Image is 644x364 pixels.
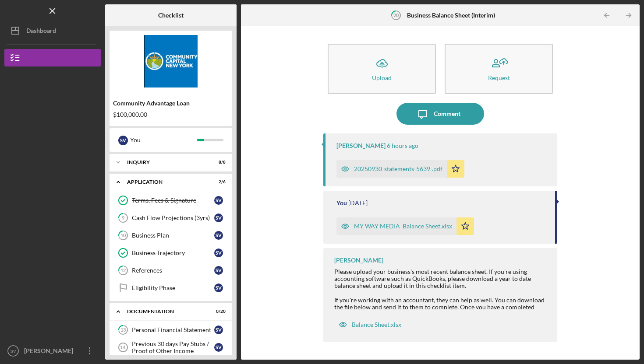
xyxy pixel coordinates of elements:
[22,342,79,362] div: [PERSON_NAME]
[132,197,214,204] div: Terms, Fees & Signature
[118,136,128,145] div: S V
[114,244,228,262] a: Business TrajectorySV
[334,257,383,264] div: [PERSON_NAME]
[132,232,214,239] div: Business Plan
[127,309,204,314] div: Documentation
[214,196,223,205] div: S V
[348,199,368,206] time: 2025-09-25 00:43
[214,325,223,334] div: S V
[127,160,204,165] div: Inquiry
[114,262,228,279] a: 12ReferencesSV
[132,267,214,274] div: References
[114,339,228,356] a: 14Previous 30 days Pay Stubs / Proof of Other IncomeSV
[132,326,214,333] div: Personal Financial Statement
[334,268,548,360] div: Please upload your business's most recent balance sheet. If you're using accounting software such...
[336,160,464,178] button: 20250930-statements-5639-.pdf
[214,248,223,257] div: S V
[336,199,347,206] div: You
[127,179,204,185] div: Application
[114,227,228,244] a: 10Business PlanSV
[445,44,553,94] button: Request
[336,217,474,235] button: MY WAY MEDIA_Balance Sheet.xlsx
[4,22,101,39] button: Dashboard
[214,343,223,352] div: S V
[120,345,126,350] tspan: 14
[132,214,214,221] div: Cash Flow Projections (3yrs)
[214,266,223,275] div: S V
[214,231,223,240] div: S V
[434,103,460,125] div: Comment
[122,215,125,221] tspan: 9
[396,103,484,125] button: Comment
[352,321,401,328] div: Balance Sheet.xlsx
[114,192,228,209] a: Terms, Fees & SignatureSV
[214,213,223,222] div: S V
[328,44,436,94] button: Upload
[26,22,56,42] div: Dashboard
[120,268,126,273] tspan: 12
[158,12,184,19] b: Checklist
[11,349,16,353] text: SV
[114,321,228,339] a: 13Personal Financial StatementSV
[114,209,228,227] a: 9Cash Flow Projections (3yrs)SV
[132,284,214,291] div: Eligibility Phase
[4,342,101,360] button: SV[PERSON_NAME]
[387,142,418,149] time: 2025-10-14 13:06
[113,100,229,107] div: Community Advantage Loan
[210,179,226,185] div: 2 / 6
[132,249,214,256] div: Business Trajectory
[210,309,226,314] div: 0 / 20
[113,111,229,118] div: $100,000.00
[114,279,228,297] a: Eligibility PhaseSV
[407,12,495,19] b: Business Balance Sheet (Interim)
[210,160,226,165] div: 8 / 8
[372,74,392,81] div: Upload
[132,340,214,354] div: Previous 30 days Pay Stubs / Proof of Other Income
[336,142,386,149] div: [PERSON_NAME]
[120,327,126,333] tspan: 13
[354,223,452,230] div: MY WAY MEDIA_Balance Sheet.xlsx
[354,165,442,172] div: 20250930-statements-5639-.pdf
[110,35,232,87] img: Product logo
[130,133,197,147] div: You
[488,74,510,81] div: Request
[214,283,223,292] div: S V
[120,233,126,238] tspan: 10
[334,316,406,333] button: Balance Sheet.xlsx
[393,12,399,18] tspan: 20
